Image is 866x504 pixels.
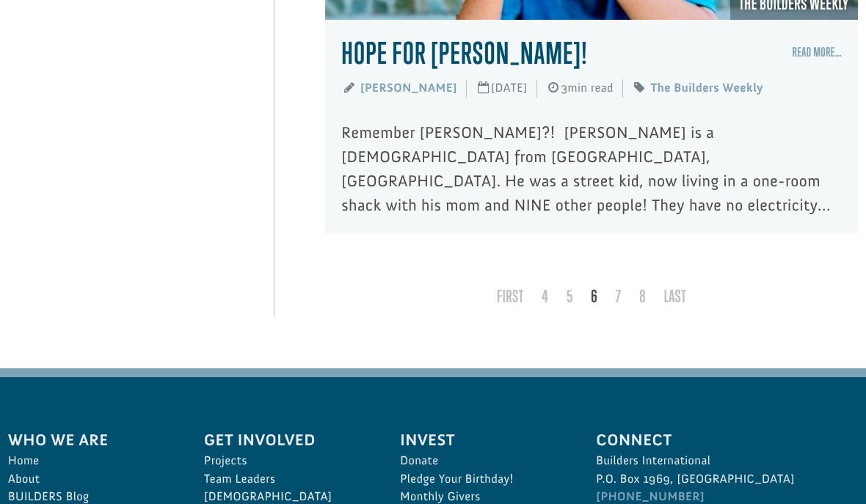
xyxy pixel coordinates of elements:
a: Last [655,285,695,311]
span: [GEOGRAPHIC_DATA] , [GEOGRAPHIC_DATA] [40,59,202,69]
a: Donate [400,453,564,471]
p: Remember [PERSON_NAME]?! [PERSON_NAME] is a [DEMOGRAPHIC_DATA] from [GEOGRAPHIC_DATA], [GEOGRAPHI... [341,121,842,218]
a: First [488,285,534,311]
a: 4 [533,285,557,311]
a: Hope for [PERSON_NAME]! [341,36,587,71]
a: Read More… [792,45,842,60]
strong: 6 [582,285,607,311]
a: 5 [558,285,582,311]
a: Projects [204,453,368,471]
img: emoji thumbsUp [26,31,38,43]
a: The Builders Weekly [650,81,763,96]
div: [PERSON_NAME] donated $50 [26,15,202,44]
a: [PERSON_NAME] [360,81,457,96]
span: Connect [596,428,858,453]
span: 3min read [536,71,622,108]
span: [DATE] [467,71,537,108]
a: Team Leaders [204,471,368,489]
span: Invest [400,428,564,453]
span: Get Involved [204,428,368,453]
a: 7 [606,285,630,311]
a: Home [8,453,172,471]
img: US.png [26,59,37,69]
div: to [26,45,202,56]
a: Pledge Your Birthday! [400,471,564,489]
span: Who We Are [8,428,172,453]
strong: [GEOGRAPHIC_DATA] [34,45,124,56]
a: 8 [630,285,655,311]
a: About [8,471,172,489]
button: Donate [208,29,273,56]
